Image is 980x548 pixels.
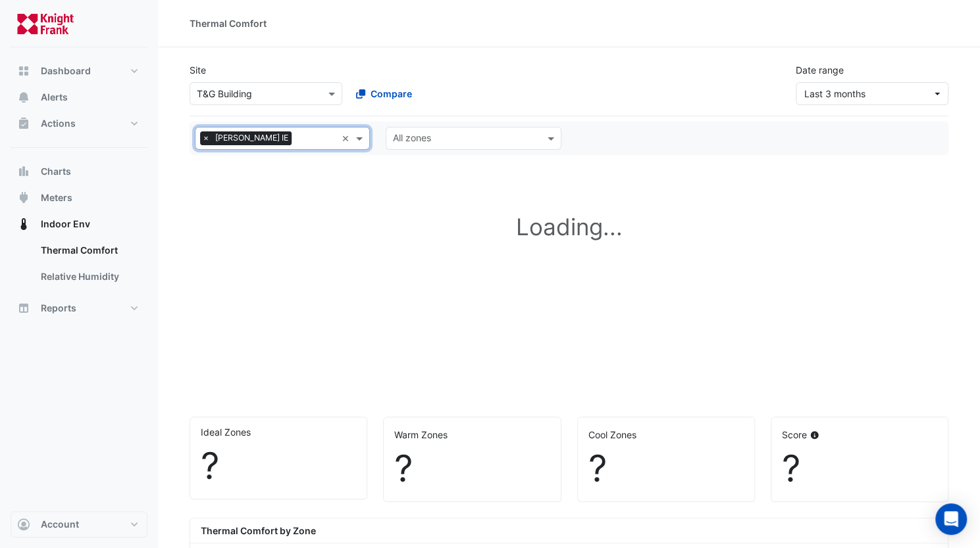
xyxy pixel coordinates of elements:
div: Score [782,428,937,442]
label: Date range [796,63,844,77]
app-icon: Charts [17,165,30,178]
span: 01 Jul 25 - 30 Sep 25 [804,88,865,99]
b: Thermal Comfort by Zone [201,525,316,536]
img: Company Logo [16,11,75,37]
button: Reports [11,295,147,321]
span: Charts [41,165,71,178]
span: Meters [41,191,72,204]
span: Dashboard [41,64,91,78]
h1: Loading... [190,171,948,283]
button: Dashboard [11,58,147,84]
button: Alerts [11,84,147,110]
div: Warm Zones [394,428,550,442]
app-icon: Dashboard [17,64,30,78]
span: Compare [371,87,412,101]
div: All zones [391,131,431,148]
a: Relative Humidity [30,263,147,290]
app-icon: Reports [17,302,30,315]
button: Compare [348,82,421,105]
span: Account [41,518,79,531]
app-icon: Actions [17,117,30,130]
a: Thermal Comfort [30,237,147,263]
div: ? [201,444,356,488]
span: Reports [41,302,76,315]
button: Account [11,511,147,537]
button: Meters [11,185,147,211]
app-icon: Meters [17,191,30,204]
app-icon: Indoor Env [17,217,30,231]
span: Actions [41,117,76,130]
button: Actions [11,110,147,137]
div: ? [588,447,744,491]
span: Indoor Env [41,217,90,231]
button: Indoor Env [11,211,147,237]
div: ? [782,447,937,491]
div: Ideal Zones [201,425,356,439]
button: Charts [11,158,147,185]
span: Alerts [41,91,68,104]
div: Open Intercom Messenger [935,503,967,535]
div: ? [394,447,550,491]
span: [PERSON_NAME] IE [212,131,292,145]
button: Last 3 months [796,82,948,105]
div: Thermal Comfort [190,16,267,30]
span: Clear [342,131,353,145]
label: Site [190,63,206,77]
div: Indoor Env [11,237,147,295]
div: Cool Zones [588,428,744,442]
app-icon: Alerts [17,91,30,104]
span: × [200,131,212,145]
